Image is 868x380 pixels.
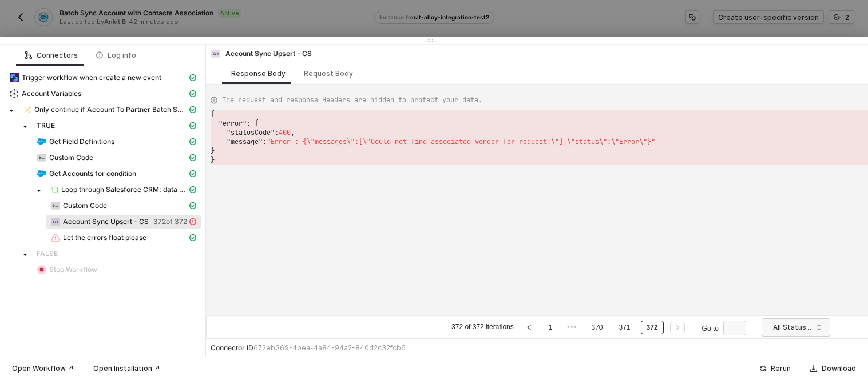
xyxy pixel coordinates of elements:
span: : [275,128,279,137]
span: "message" [227,137,263,146]
div: Request Body [304,69,353,78]
span: Get Field Definitions [32,135,201,149]
span: icon-exclamation [189,218,196,225]
span: The request and response Headers are hidden to protect your data. [222,95,482,105]
span: icon-cards [189,122,196,129]
span: Only continue if Account To Partner Batch Sync Exists [34,105,187,114]
span: Account Sync Upsert - CS [63,217,149,226]
span: "Error : {\"messages\":[\"Could not find associate [267,137,467,146]
div: Open Installation ↗ [93,364,160,373]
span: icon-cards [189,106,196,113]
li: Previous Page [520,321,538,334]
span: : { [247,119,259,128]
span: 672eb369-4bea-4a84-94a2-840d2c32fcb6 [253,343,406,352]
span: : [263,137,267,146]
button: Open Workflow ↗ [5,362,81,375]
span: Loop through Salesforce CRM: data - Records [61,185,187,194]
span: right [674,324,681,331]
img: integration-icon [37,137,46,146]
span: caret-down [22,124,28,130]
span: Custom Code [63,201,107,210]
span: caret-down [36,188,42,194]
span: Account Variables [22,89,81,98]
button: Download [803,362,863,375]
span: Get Accounts for condition [32,167,201,181]
div: Rerun [771,364,791,373]
span: Let the errors float please [63,233,146,242]
div: Open Workflow ↗ [12,364,74,373]
div: Log info [96,51,136,60]
span: Stop Workflow [49,265,97,274]
span: All Statuses [773,319,823,336]
img: integration-icon [10,73,19,82]
span: } [211,146,215,155]
span: Custom Code [46,199,201,213]
img: integration-icon [51,233,60,242]
textarea: Editor content;Press Alt+F1 for Accessibility Options. [215,155,215,156]
span: icon-cards [189,138,196,145]
span: Let the errors float please [46,231,201,245]
a: 371 [616,321,634,334]
span: caret-down [22,252,28,258]
span: icon-cards [189,186,196,193]
a: 370 [588,321,606,334]
span: Custom Code [32,151,201,165]
div: Go to [702,321,751,334]
img: integration-icon [37,265,46,274]
img: integration-icon [37,153,46,162]
li: 370 [585,321,608,334]
span: TRUE [37,121,55,130]
span: Only continue if Account To Partner Batch Sync Exists [18,103,201,117]
span: , [291,128,295,137]
span: } [211,155,215,165]
span: d vendor for request!\"],\"status\":\"Error\"}" [467,137,655,146]
li: 372 of 372 iterations [450,321,516,334]
button: right [670,321,685,334]
li: Next Page [668,321,687,334]
span: Trigger workflow when create a new event [22,73,161,82]
span: Trigger workflow when create a new event [5,71,201,85]
span: caret-down [9,108,14,114]
span: Account Sync Upsert - CS [46,215,201,229]
span: Stop Workflow [32,263,201,277]
div: Account Sync Upsert - CS [211,49,312,59]
li: 371 [613,321,636,334]
span: Custom Code [49,153,93,162]
span: Account Variables [5,87,201,101]
span: icon-drag-indicator [427,37,434,44]
span: ••• [564,321,579,334]
span: icon-download [810,365,817,372]
span: FALSE [32,247,201,261]
div: Connectors [25,51,78,60]
img: integration-icon [51,201,60,210]
span: "statusCode" [227,128,275,137]
a: 372 [643,321,661,334]
li: 372 [641,321,664,334]
span: icon-cards [189,74,196,81]
span: FALSE [37,249,58,258]
span: "error" [219,119,247,128]
span: icon-cards [189,234,196,241]
span: TRUE [32,119,201,133]
div: Connector ID [211,343,406,353]
span: { [211,110,215,119]
span: Get Accounts for condition [49,169,136,178]
a: 1 [545,321,556,334]
span: icon-cards [189,170,196,177]
img: integration-icon [10,89,19,98]
span: 372 of 372 [153,217,187,226]
li: Previous 3 Pages [562,321,581,334]
img: integration-icon [37,169,46,178]
img: integration-icon [51,185,59,194]
div: Response Body [231,69,286,78]
span: Loop through Salesforce CRM: data - Records [46,183,201,197]
span: icon-logic [25,52,32,59]
button: Rerun [752,362,798,375]
span: icon-cards [189,154,196,161]
span: 400 [279,128,291,137]
span: Get Field Definitions [49,137,114,146]
img: integration-icon [23,105,31,114]
img: integration-icon [51,217,60,226]
span: icon-cards [189,90,196,97]
span: icon-success-page [759,365,766,372]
